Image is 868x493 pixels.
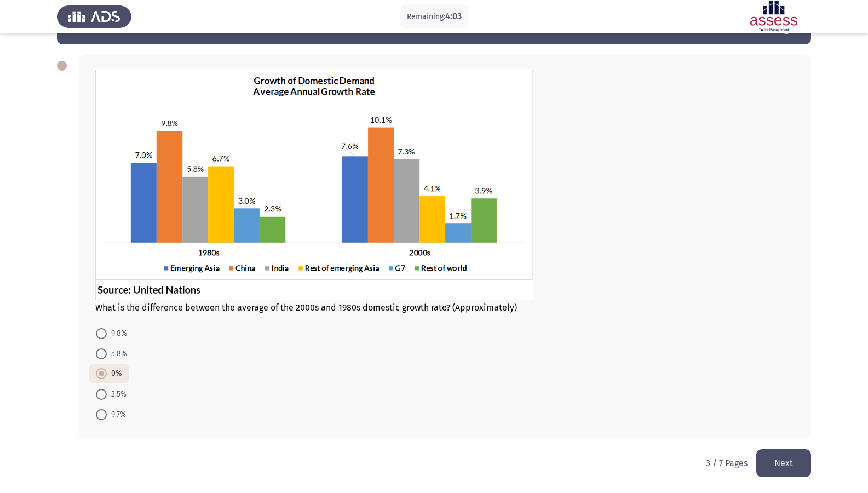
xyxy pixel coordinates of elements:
[756,449,811,477] button: load next page
[95,69,533,300] img: RU5fUk5DXzQyLnBuZzE2OTEzMTQ3OTQ2NTk=.png
[107,408,126,421] span: 9.7%
[95,69,795,313] div: What is the difference between the average of the 2000s and 1980s domestic growth rate? (Approxim...
[407,10,462,24] p: Remaining:
[107,347,127,360] span: 5.8%
[107,367,122,380] span: 0%
[107,327,127,340] span: 9.8%
[445,11,462,21] span: 4:03
[57,1,131,32] img: Assess Talent Management logo
[706,458,748,468] p: 3 / 7 Pages
[107,388,127,401] span: 2.5%
[737,1,811,32] img: Assessment logo of Assessment En (Focus & 16PD)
